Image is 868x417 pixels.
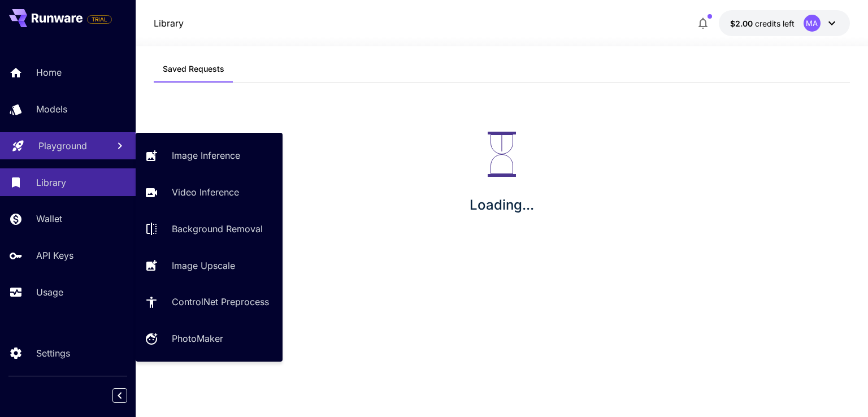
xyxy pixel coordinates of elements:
[36,102,67,116] p: Models
[36,346,70,360] p: Settings
[88,15,111,24] span: TRIAL
[36,249,73,262] p: API Keys
[730,19,755,28] span: $2.00
[36,66,62,79] p: Home
[87,12,112,26] span: Add your payment card to enable full platform functionality.
[172,149,240,162] p: Image Inference
[36,285,63,299] p: Usage
[163,64,224,74] span: Saved Requests
[136,179,283,206] a: Video Inference
[172,222,263,236] p: Background Removal
[172,332,223,345] p: PhotoMaker
[804,15,821,32] div: MA
[36,212,62,225] p: Wallet
[121,385,136,406] div: Collapse sidebar
[172,185,239,199] p: Video Inference
[36,176,66,189] p: Library
[154,16,184,30] nav: breadcrumb
[172,295,269,309] p: ControlNet Preprocess
[38,139,87,153] p: Playground
[172,259,235,272] p: Image Upscale
[730,18,795,29] div: $2.00
[719,10,850,36] button: $2.00
[136,251,283,279] a: Image Upscale
[136,142,283,170] a: Image Inference
[136,325,283,353] a: PhotoMaker
[755,19,795,28] span: credits left
[136,288,283,316] a: ControlNet Preprocess
[136,215,283,243] a: Background Removal
[112,388,127,403] button: Collapse sidebar
[154,16,184,30] p: Library
[470,195,534,215] p: Loading...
